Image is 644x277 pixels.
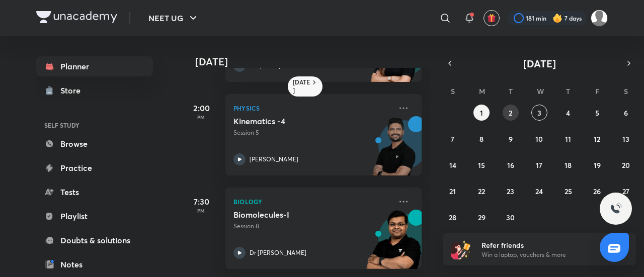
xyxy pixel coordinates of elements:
[36,206,153,226] a: Playlist
[622,134,629,144] abbr: September 13, 2025
[552,13,562,23] img: streak
[181,196,221,208] h5: 7:30
[181,102,221,114] h5: 2:00
[473,105,490,121] button: September 1, 2025
[560,157,576,173] button: September 18, 2025
[250,248,306,257] p: Dr [PERSON_NAME]
[233,116,359,126] h5: Kinematics -4
[36,117,153,134] h6: SELF STUDY
[445,131,461,147] button: September 7, 2025
[451,239,471,259] img: referral
[509,108,512,118] abbr: September 2, 2025
[142,8,205,28] button: NEET UG
[293,78,310,95] h6: [DATE]
[36,11,117,23] img: Company Logo
[622,187,629,196] abbr: September 27, 2025
[479,86,485,96] abbr: Monday
[473,157,490,173] button: September 15, 2025
[36,80,153,101] a: Store
[531,183,547,199] button: September 24, 2025
[473,209,490,225] button: September 29, 2025
[481,250,605,259] p: Win a laptop, vouchers & more
[445,209,461,225] button: September 28, 2025
[36,230,153,250] a: Doubts & solutions
[445,183,461,199] button: September 21, 2025
[618,105,634,121] button: September 6, 2025
[233,210,359,220] h5: Biomolecules-I
[622,160,630,170] abbr: September 20, 2025
[449,160,456,170] abbr: September 14, 2025
[595,108,599,118] abbr: September 5, 2025
[478,160,485,170] abbr: September 15, 2025
[449,213,456,222] abbr: September 28, 2025
[593,187,601,196] abbr: September 26, 2025
[195,56,432,68] h4: [DATE]
[531,105,547,121] button: September 3, 2025
[565,187,572,196] abbr: September 25, 2025
[566,108,570,118] abbr: September 4, 2025
[36,158,153,178] a: Practice
[451,134,454,144] abbr: September 7, 2025
[366,116,422,186] img: unacademy
[451,86,455,96] abbr: Sunday
[618,157,634,173] button: September 20, 2025
[503,105,519,121] button: September 2, 2025
[503,183,519,199] button: September 23, 2025
[560,131,576,147] button: September 11, 2025
[595,86,599,96] abbr: Friday
[591,10,608,27] img: Shristi Raj
[233,102,391,114] p: Physics
[503,157,519,173] button: September 16, 2025
[565,160,572,170] abbr: September 18, 2025
[509,134,513,144] abbr: September 9, 2025
[594,160,601,170] abbr: September 19, 2025
[531,157,547,173] button: September 17, 2025
[537,86,544,96] abbr: Wednesday
[445,157,461,173] button: September 14, 2025
[250,155,298,164] p: [PERSON_NAME]
[509,86,513,96] abbr: Tuesday
[565,134,571,144] abbr: September 11, 2025
[507,160,514,170] abbr: September 16, 2025
[473,183,490,199] button: September 22, 2025
[531,131,547,147] button: September 10, 2025
[473,131,490,147] button: September 8, 2025
[589,157,605,173] button: September 19, 2025
[36,11,117,26] a: Company Logo
[36,254,153,274] a: Notes
[449,187,456,196] abbr: September 21, 2025
[478,187,485,196] abbr: September 22, 2025
[457,56,622,70] button: [DATE]
[535,187,543,196] abbr: September 24, 2025
[537,108,541,118] abbr: September 3, 2025
[60,84,87,97] div: Store
[233,196,391,208] p: Biology
[506,213,515,222] abbr: September 30, 2025
[566,86,570,96] abbr: Thursday
[480,108,483,118] abbr: September 1, 2025
[618,131,634,147] button: September 13, 2025
[560,183,576,199] button: September 25, 2025
[503,131,519,147] button: September 9, 2025
[36,134,153,154] a: Browse
[233,222,391,231] p: Session 8
[589,131,605,147] button: September 12, 2025
[484,10,500,26] button: avatar
[36,56,153,76] a: Planner
[610,203,622,215] img: ttu
[487,14,496,23] img: avatar
[560,105,576,121] button: September 4, 2025
[36,182,153,202] a: Tests
[507,187,514,196] abbr: September 23, 2025
[503,209,519,225] button: September 30, 2025
[618,183,634,199] button: September 27, 2025
[233,128,391,137] p: Session 5
[589,105,605,121] button: September 5, 2025
[181,208,221,214] p: PM
[535,134,543,144] abbr: September 10, 2025
[594,134,600,144] abbr: September 12, 2025
[624,86,628,96] abbr: Saturday
[589,183,605,199] button: September 26, 2025
[478,213,486,222] abbr: September 29, 2025
[481,240,605,250] h6: Refer friends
